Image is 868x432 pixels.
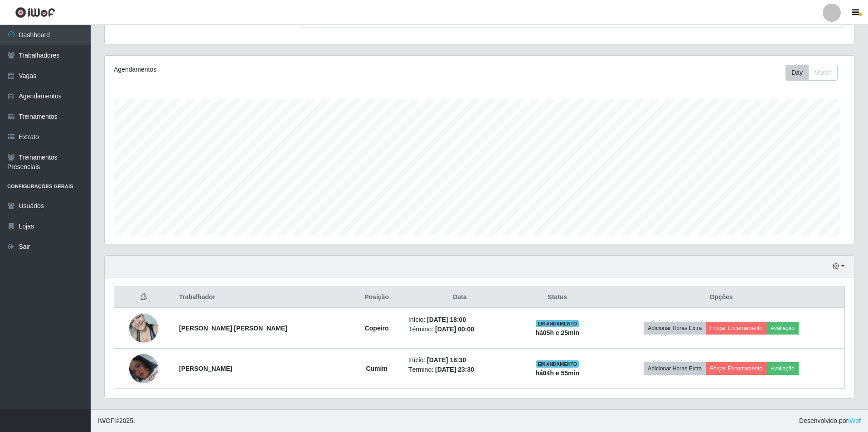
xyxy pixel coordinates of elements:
[706,362,766,375] button: Forçar Encerramento
[408,365,511,374] li: Término:
[536,320,579,327] span: EM ANDAMENTO
[98,417,115,424] span: IWOF
[535,329,579,336] strong: há 05 h e 25 min
[766,362,799,375] button: Avaliação
[535,369,579,377] strong: há 04 h e 55 min
[179,365,232,372] strong: [PERSON_NAME]
[129,309,158,347] img: 1714959691742.jpeg
[427,356,466,364] time: [DATE] 18:30
[366,365,387,372] strong: Cumim
[174,287,350,308] th: Trabalhador
[598,287,844,308] th: Opções
[365,325,389,332] strong: Copeiro
[435,366,474,373] time: [DATE] 23:30
[706,322,766,335] button: Forçar Encerramento
[536,360,579,368] span: EM ANDAMENTO
[350,287,402,308] th: Posição
[98,416,135,426] span: © 2025 .
[15,7,55,18] img: CoreUI Logo
[799,416,861,426] span: Desenvolvido por
[786,65,809,81] button: Day
[129,354,158,383] img: 1754248092408.jpeg
[427,316,466,323] time: [DATE] 18:00
[435,325,474,333] time: [DATE] 00:00
[408,325,511,334] li: Término:
[114,65,411,74] div: Agendamentos
[786,65,838,81] div: First group
[644,322,706,335] button: Adicionar Horas Extra
[766,322,799,335] button: Avaliação
[408,355,511,365] li: Início:
[179,325,287,332] strong: [PERSON_NAME] [PERSON_NAME]
[408,315,511,325] li: Início:
[517,287,598,308] th: Status
[808,65,838,81] button: Month
[786,65,845,81] div: Toolbar with button groups
[644,362,706,375] button: Adicionar Horas Extra
[848,417,861,424] a: iWof
[403,287,517,308] th: Data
